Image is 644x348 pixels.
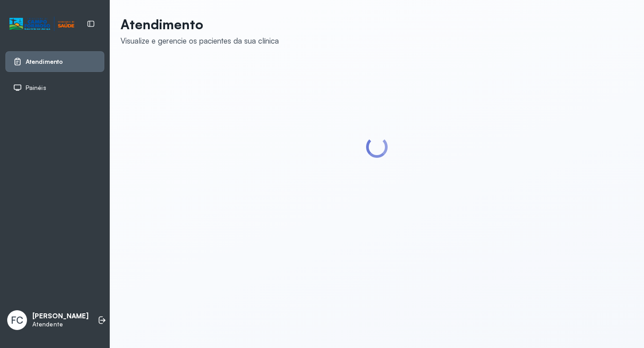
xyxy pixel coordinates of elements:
span: Atendimento [26,58,63,66]
p: [PERSON_NAME] [32,312,89,321]
p: Atendimento [121,16,279,32]
p: Atendente [32,321,89,328]
span: FC [11,314,23,326]
div: Visualize e gerencie os pacientes da sua clínica [121,36,279,45]
a: Atendimento [13,57,97,66]
img: Logotipo do estabelecimento [9,17,74,31]
span: Painéis [26,84,46,92]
